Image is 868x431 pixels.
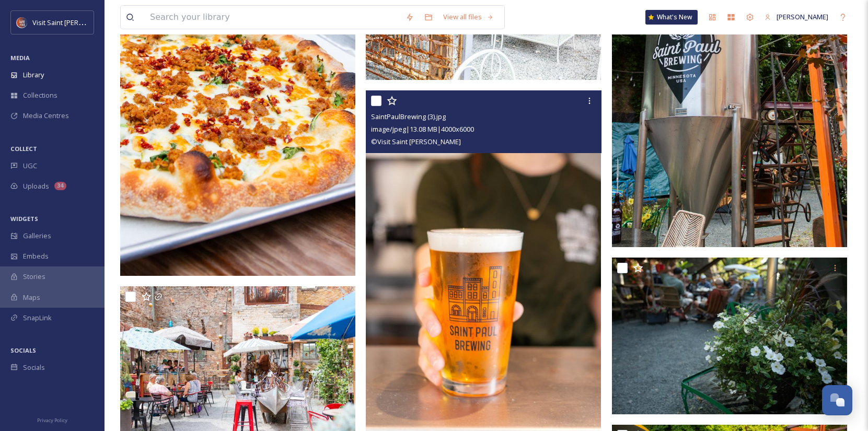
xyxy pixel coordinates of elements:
span: SaintPaulBrewing (3).jpg [371,112,446,121]
span: image/jpeg | 13.08 MB | 4000 x 6000 [371,124,474,134]
span: SnapLink [23,313,52,323]
input: Search your library [145,6,400,29]
span: Embeds [23,251,49,261]
span: COLLECT [10,145,37,153]
span: MEDIA [10,54,30,62]
img: JamesRamsayPhotographyExpoDay2Print16x14in-471.jpg [612,258,847,414]
a: What's New [645,10,698,25]
span: Maps [23,293,40,302]
span: Library [23,70,44,80]
button: Open Chat [822,385,852,415]
span: Visit Saint [PERSON_NAME] [32,17,116,27]
span: Socials [23,363,45,372]
span: [PERSON_NAME] [777,12,828,21]
span: Collections [23,90,57,100]
a: [PERSON_NAME] [759,7,834,27]
div: 34 [54,182,66,190]
span: Galleries [23,231,51,241]
span: Media Centres [23,111,69,121]
a: View all files [438,7,499,27]
span: © Visit Saint [PERSON_NAME] [371,137,461,146]
span: Uploads [23,181,49,191]
span: WIDGETS [10,215,38,223]
span: UGC [23,161,37,171]
img: Visit%20Saint%20Paul%20Updated%20Profile%20Image.jpg [17,17,27,28]
span: Stories [23,272,45,282]
span: SOCIALS [10,346,36,354]
span: Privacy Policy [37,417,67,424]
a: Privacy Policy [37,413,67,426]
